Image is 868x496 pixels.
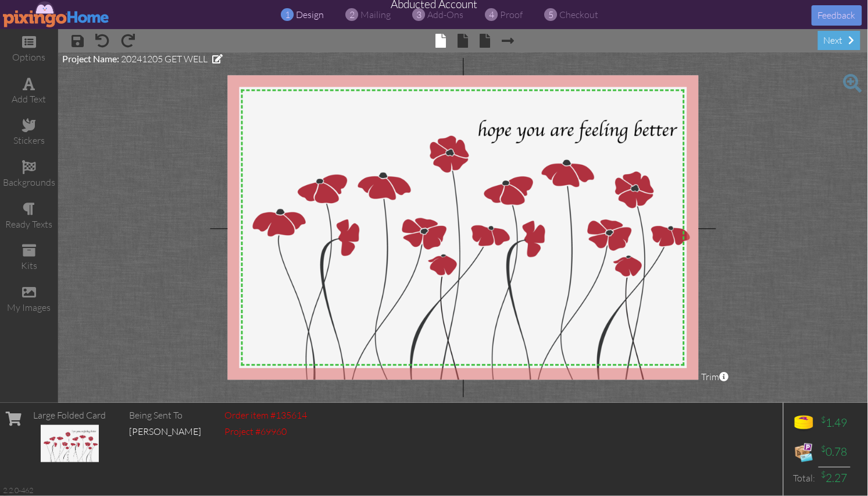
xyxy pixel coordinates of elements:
div: Large Folded Card [33,409,106,422]
span: Trim [702,370,729,384]
span: add-ons [428,9,464,20]
td: 1.49 [819,409,851,438]
span: mailing [361,9,391,20]
span: 1 [285,8,290,22]
span: 5 [548,8,553,22]
img: 124774-1-1733434364829-8bdd0819811961de-qa.jpg [41,425,99,462]
img: points-icon.png [792,412,816,435]
span: Project Name: [62,53,119,64]
div: Order item #135614 [224,409,307,422]
td: 0.78 [819,438,851,467]
div: Being Sent To [129,409,201,422]
span: design [297,9,324,20]
span: proof [501,9,523,20]
span: checkout [560,9,599,20]
span: 3 [416,8,422,22]
img: expense-icon.png [792,441,816,464]
button: Feedback [812,5,862,26]
td: 2.27 [819,467,851,489]
span: 20241205 GET WELL [121,53,208,65]
span: 4 [489,8,494,22]
div: 2.2.0-462 [3,485,33,495]
span: [PERSON_NAME] [129,426,201,437]
span: 2 [349,8,355,22]
td: Total: [790,467,819,489]
sup: $ [821,469,826,479]
img: pixingo logo [3,1,110,27]
sup: $ [821,444,826,454]
sup: $ [821,414,826,424]
div: next [818,31,860,50]
div: Project #69960 [224,425,307,438]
